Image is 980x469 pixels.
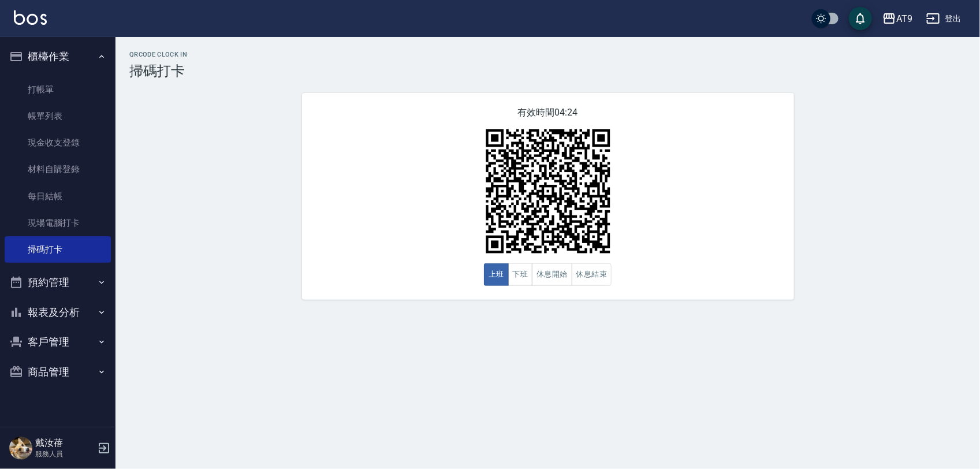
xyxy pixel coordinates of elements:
a: 帳單列表 [5,103,111,129]
h3: 掃碼打卡 [129,63,966,79]
img: Person [9,437,32,460]
button: 預約管理 [5,267,111,297]
h5: 戴汝蓓 [35,437,94,449]
p: 服務人員 [35,449,94,459]
a: 每日結帳 [5,183,111,210]
button: 休息結束 [572,263,612,286]
a: 打帳單 [5,76,111,103]
button: 休息開始 [532,263,572,286]
button: 上班 [484,263,509,286]
a: 掃碼打卡 [5,236,111,263]
div: 有效時間 04:24 [302,93,794,300]
button: 客戶管理 [5,327,111,357]
a: 現場電腦打卡 [5,210,111,236]
button: 報表及分析 [5,297,111,327]
a: 材料自購登錄 [5,156,111,183]
div: AT9 [896,12,912,26]
button: 下班 [508,263,533,286]
a: 現金收支登錄 [5,129,111,156]
button: save [849,7,872,30]
h2: QRcode Clock In [129,51,966,58]
img: Logo [14,10,47,25]
button: 登出 [922,8,966,29]
button: 櫃檯作業 [5,42,111,72]
button: 商品管理 [5,357,111,387]
button: AT9 [878,7,917,31]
